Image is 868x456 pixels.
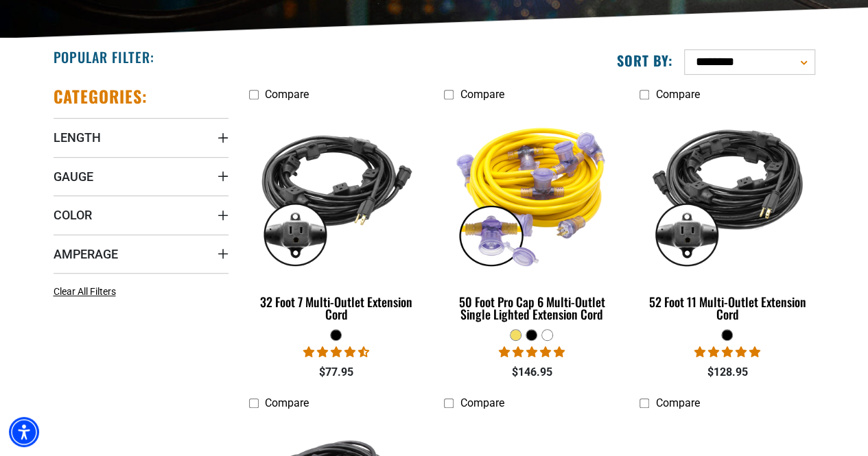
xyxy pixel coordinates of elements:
div: 52 Foot 11 Multi-Outlet Extension Cord [640,296,814,320]
img: black [641,115,814,272]
span: Compare [460,396,504,409]
span: 4.80 stars [499,346,565,359]
summary: Amperage [54,235,228,273]
span: 4.95 stars [694,346,760,359]
span: Color [54,207,92,223]
span: Compare [655,88,699,101]
div: Accessibility Menu [9,417,39,447]
div: 50 Foot Pro Cap 6 Multi-Outlet Single Lighted Extension Cord [444,296,619,320]
img: black [250,115,423,272]
span: Amperage [54,246,118,262]
div: $77.95 [249,364,424,381]
h2: Categories: [54,86,148,107]
a: Clear All Filters [54,285,121,299]
img: yellow [445,115,618,272]
div: $128.95 [640,364,814,381]
span: Compare [460,88,504,101]
div: 32 Foot 7 Multi-Outlet Extension Cord [249,296,424,320]
h2: Popular Filter: [54,48,154,66]
a: black 32 Foot 7 Multi-Outlet Extension Cord [249,108,424,328]
label: Sort by: [617,51,673,69]
a: black 52 Foot 11 Multi-Outlet Extension Cord [640,108,814,328]
summary: Gauge [54,157,228,195]
span: Length [54,130,101,145]
span: Compare [265,88,309,101]
span: Compare [265,396,309,409]
span: 4.71 stars [303,346,369,359]
span: Clear All Filters [54,286,116,297]
div: $146.95 [444,364,619,381]
span: Compare [655,396,699,409]
summary: Color [54,195,228,234]
a: yellow 50 Foot Pro Cap 6 Multi-Outlet Single Lighted Extension Cord [444,108,619,328]
span: Gauge [54,169,93,184]
summary: Length [54,118,228,156]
